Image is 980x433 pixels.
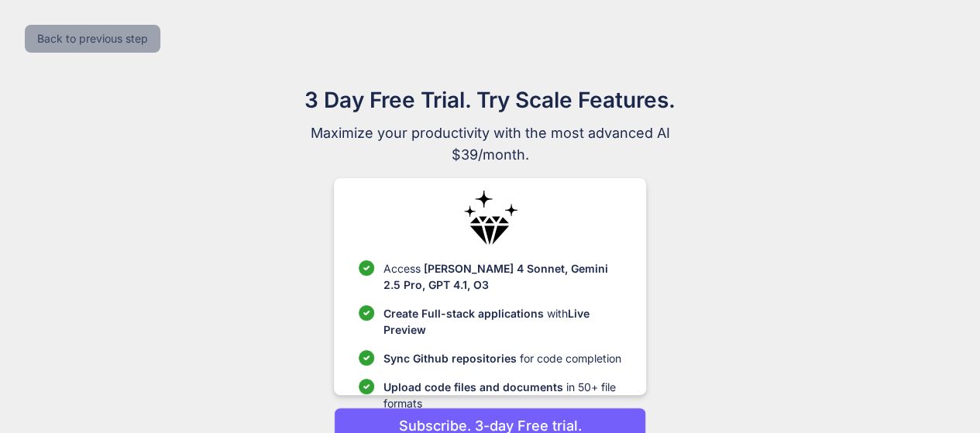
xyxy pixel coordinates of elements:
p: for code completion [383,350,621,366]
span: Create Full-stack applications [383,307,547,320]
button: Back to previous step [25,25,160,53]
img: checklist [359,260,374,276]
span: Upload code files and documents [383,380,563,393]
p: Access [383,260,621,293]
p: with [383,305,621,338]
span: Maximize your productivity with the most advanced AI [230,122,751,144]
h1: 3 Day Free Trial. Try Scale Features. [230,84,751,116]
span: [PERSON_NAME] 4 Sonnet, Gemini 2.5 Pro, GPT 4.1, O3 [383,262,608,291]
img: checklist [359,379,374,394]
span: Sync Github repositories [383,352,517,365]
span: $39/month. [230,144,751,166]
img: checklist [359,350,374,366]
img: checklist [359,305,374,321]
p: in 50+ file formats [383,379,621,411]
